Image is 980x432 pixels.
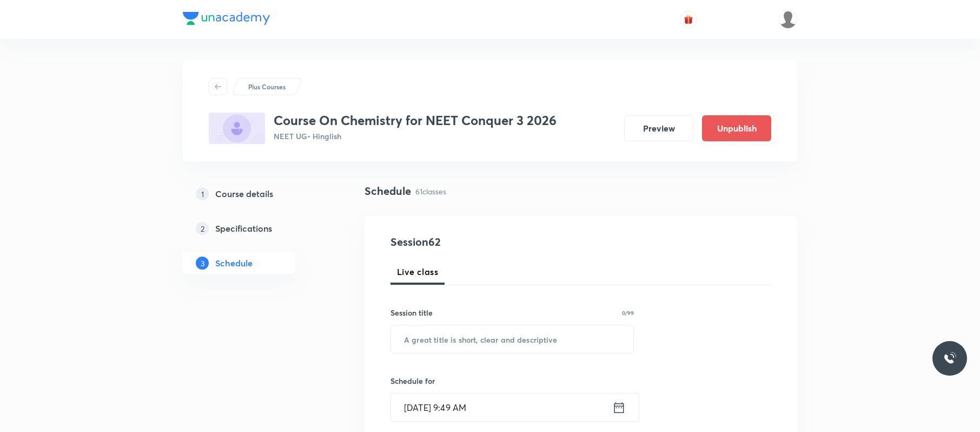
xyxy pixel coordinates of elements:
[779,10,797,29] img: aadi Shukla
[622,310,634,316] p: 0/99
[702,115,771,141] button: Unpublish
[391,325,633,353] input: A great title is short, clear and descriptive
[390,234,588,250] h4: Session 62
[390,375,634,387] h6: Schedule for
[215,222,272,235] h5: Specifications
[390,307,433,318] h6: Session title
[680,11,697,28] button: avatar
[365,183,411,199] h4: Schedule
[415,186,446,197] p: 61 classes
[196,222,209,235] p: 2
[397,265,438,278] span: Live class
[196,257,209,270] p: 3
[183,12,270,25] img: Company Logo
[684,15,693,24] img: avatar
[209,113,265,144] img: C78DE5D0-34A7-41C9-955F-5F1A2128FC14_plus.png
[274,130,557,142] p: NEET UG • Hinglish
[196,187,209,200] p: 1
[183,218,330,239] a: 2Specifications
[215,187,273,200] h5: Course details
[624,115,693,141] button: Preview
[183,12,270,28] a: Company Logo
[215,257,253,270] h5: Schedule
[274,113,557,128] h3: Course On Chemistry for NEET Conquer 3 2026
[248,82,286,91] p: Plus Courses
[183,183,330,205] a: 1Course details
[943,352,956,365] img: ttu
